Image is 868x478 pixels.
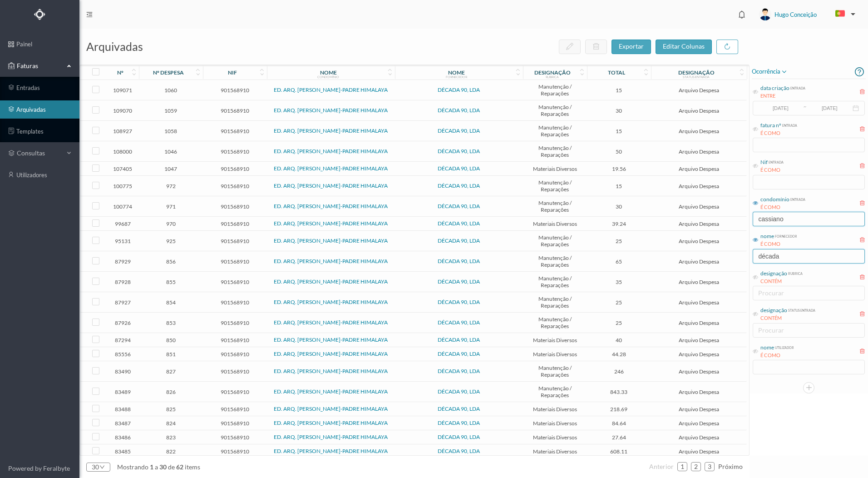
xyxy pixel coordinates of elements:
[34,9,45,20] img: Logo
[760,204,805,211] div: É COMO
[589,351,649,358] span: 44.28
[15,61,64,70] span: Faturas
[274,433,388,440] a: ED. ARQ. [PERSON_NAME]-PADRE HIMALAYA
[438,203,480,209] a: DÉCADA 90, LDA
[760,269,787,278] div: designação
[718,463,743,470] span: próximo
[141,258,201,265] span: 856
[141,319,201,326] span: 853
[320,69,337,76] div: nome
[760,278,803,285] div: CONTÉM
[653,368,745,375] span: Arquivo Despesa
[438,433,480,440] a: DÉCADA 90, LDA
[683,75,710,79] div: status entrada
[589,279,649,285] span: 35
[274,220,388,227] a: ED. ARQ. [PERSON_NAME]-PADRE HIMALAYA
[141,238,201,244] span: 925
[589,420,649,427] span: 84.64
[656,40,712,54] button: editar colunas
[438,148,480,154] a: DÉCADA 90, LDA
[141,406,201,413] span: 825
[760,158,768,166] div: Nif
[653,87,745,94] span: Arquivo Despesa
[109,203,137,210] span: 100774
[141,299,201,306] span: 854
[589,183,649,189] span: 15
[274,203,388,209] a: ED. ARQ. [PERSON_NAME]-PADRE HIMALAYA
[274,278,388,285] a: ED. ARQ. [PERSON_NAME]-PADRE HIMALAYA
[205,406,265,413] span: 901568910
[438,127,480,134] a: DÉCADA 90, LDA
[438,278,480,285] a: DÉCADA 90, LDA
[760,92,805,100] div: ENTRE
[228,69,237,76] div: nif
[760,84,789,92] div: data criação
[205,448,265,455] span: 901568910
[141,165,201,172] span: 1047
[653,238,745,244] span: Arquivo Despesa
[781,121,797,128] div: entrada
[787,269,803,276] div: rubrica
[525,199,585,213] span: Manutenção / Reparações
[205,107,265,114] span: 901568910
[653,337,745,344] span: Arquivo Despesa
[99,464,105,470] i: icon: down
[141,388,201,395] span: 826
[653,183,745,189] span: Arquivo Despesa
[109,368,137,375] span: 83490
[274,165,388,172] a: ED. ARQ. [PERSON_NAME]-PADRE HIMALAYA
[787,306,815,313] div: status entrada
[589,434,649,441] span: 27.64
[274,237,388,244] a: ED. ARQ. [PERSON_NAME]-PADRE HIMALAYA
[205,420,265,427] span: 901568910
[789,84,805,91] div: entrada
[148,463,155,471] span: 1
[205,128,265,134] span: 901568910
[525,434,585,441] span: Materiais Diversos
[525,275,585,289] span: Manutenção / Reparações
[828,7,859,21] button: PT
[205,183,265,189] span: 901568910
[525,179,585,193] span: Manutenção / Reparações
[446,75,467,79] div: fornecedor
[109,107,137,114] span: 109070
[760,352,794,359] div: É COMO
[141,183,201,189] span: 972
[589,148,649,155] span: 50
[109,406,137,413] span: 83488
[653,299,745,306] span: Arquivo Despesa
[525,234,585,248] span: Manutenção / Reparações
[141,368,201,375] span: 827
[141,351,201,358] span: 851
[525,351,585,358] span: Materiais Diversos
[109,220,137,227] span: 99687
[86,11,93,18] i: icon: menu-fold
[760,195,789,204] div: condomínio
[525,104,585,117] span: Manutenção / Reparações
[141,128,201,134] span: 1058
[438,419,480,426] a: DÉCADA 90, LDA
[718,459,743,474] li: Página Seguinte
[205,203,265,210] span: 901568910
[274,319,388,326] a: ED. ARQ. [PERSON_NAME]-PADRE HIMALAYA
[760,121,781,129] div: fatura nº
[438,299,480,305] a: DÉCADA 90, LDA
[141,87,201,94] span: 1060
[438,165,480,172] a: DÉCADA 90, LDA
[760,240,797,248] div: É COMO
[678,460,687,473] a: 1
[525,83,585,97] span: Manutenção / Reparações
[705,462,715,471] li: 3
[589,128,649,134] span: 15
[117,69,123,76] div: nº
[175,463,185,471] span: 62
[109,388,137,395] span: 83489
[205,87,265,94] span: 901568910
[141,107,201,114] span: 1059
[141,279,201,285] span: 855
[589,406,649,413] span: 218.69
[141,148,201,155] span: 1046
[760,314,815,322] div: CONTÉM
[768,158,784,165] div: entrada
[438,107,480,114] a: DÉCADA 90, LDA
